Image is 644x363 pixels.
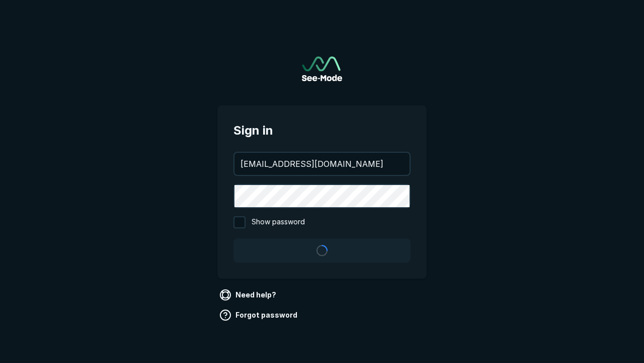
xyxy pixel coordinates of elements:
span: Show password [252,216,305,228]
span: Sign in [233,122,411,140]
a: Forgot password [217,307,301,323]
a: Go to sign in [302,56,342,81]
img: See-Mode Logo [302,56,342,81]
input: your@email.com [234,153,410,175]
a: Need help? [217,287,280,303]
